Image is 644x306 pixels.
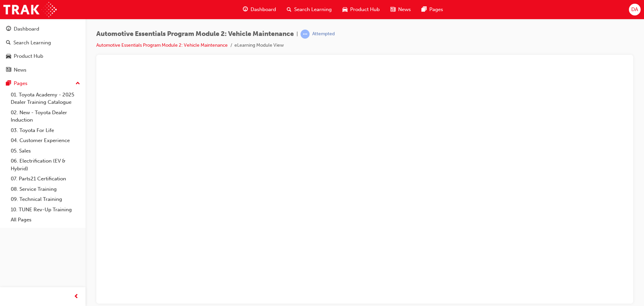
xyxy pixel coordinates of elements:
span: news-icon [6,67,11,73]
span: pages-icon [422,5,427,14]
button: Pages [3,77,83,90]
span: news-icon [390,5,395,14]
a: 07. Parts21 Certification [8,174,83,184]
span: Product Hub [350,6,380,13]
span: | [297,30,298,38]
a: 08. Service Training [8,184,83,194]
span: learningRecordVerb_ATTEMPT-icon [301,30,310,39]
button: DashboardSearch LearningProduct HubNews [3,21,83,77]
a: All Pages [8,215,83,225]
span: search-icon [6,40,11,46]
img: Trak [3,2,57,17]
span: Automotive Essentials Program Module 2: Vehicle Maintenance [96,30,294,38]
a: News [3,64,83,76]
a: 05. Sales [8,146,83,156]
a: 02. New - Toyota Dealer Induction [8,107,83,125]
a: pages-iconPages [416,3,448,16]
span: up-icon [75,79,80,88]
span: Search Learning [294,6,332,13]
div: Dashboard [14,25,39,33]
span: Pages [429,6,443,13]
span: search-icon [287,5,291,14]
a: Automotive Essentials Program Module 2: Vehicle Maintenance [96,42,228,48]
a: 09. Technical Training [8,194,83,205]
span: DA [631,6,638,13]
a: Product Hub [3,50,83,62]
a: 03. Toyota For Life [8,125,83,136]
a: Dashboard [3,23,83,35]
a: news-iconNews [385,3,416,16]
span: Dashboard [251,6,276,13]
a: 01. Toyota Academy - 2025 Dealer Training Catalogue [8,90,83,107]
a: 06. Electrification (EV & Hybrid) [8,156,83,174]
span: car-icon [6,53,11,59]
button: DA [629,4,641,15]
div: Pages [14,80,28,87]
li: eLearning Module View [234,42,284,49]
a: 10. TUNE Rev-Up Training [8,205,83,215]
span: prev-icon [74,293,79,301]
a: guage-iconDashboard [237,3,281,16]
span: News [398,6,411,13]
span: guage-icon [243,5,248,14]
a: 04. Customer Experience [8,135,83,146]
a: Search Learning [3,37,83,49]
span: pages-icon [6,81,11,87]
div: Product Hub [14,52,43,60]
div: Attempted [312,31,335,37]
div: Search Learning [13,39,51,47]
div: News [14,66,26,74]
span: guage-icon [6,26,11,32]
a: car-iconProduct Hub [337,3,385,16]
span: car-icon [342,5,347,14]
a: search-iconSearch Learning [281,3,337,16]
